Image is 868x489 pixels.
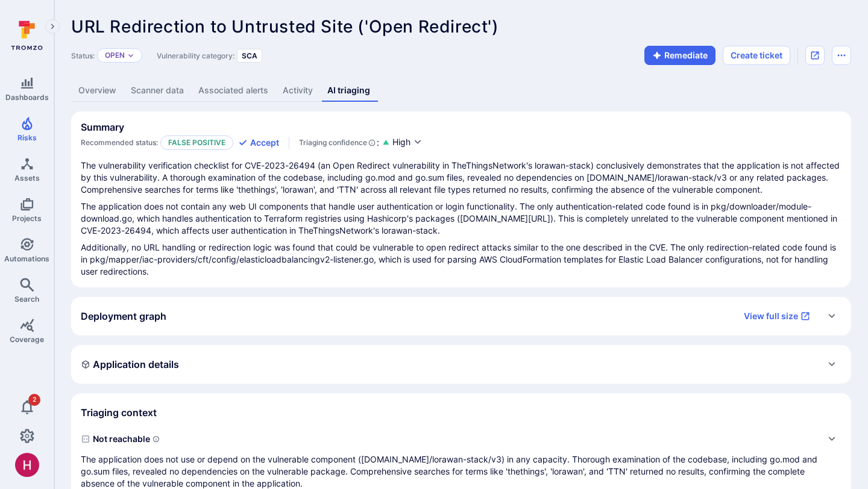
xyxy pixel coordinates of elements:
[28,394,40,406] span: 2
[392,136,423,149] button: High
[12,214,42,223] span: Projects
[81,429,817,449] span: Not reachable
[71,16,499,37] span: URL Redirection to Untrusted Site ('Open Redirect')
[160,135,233,150] p: False positive
[275,79,320,102] a: Activity
[153,435,160,443] svg: Indicates if a vulnerability code, component, function or a library can actually be reached or in...
[392,136,410,148] span: High
[81,241,841,278] p: Additionally, no URL handling or redirection logic was found that could be vulnerable to open red...
[71,51,95,60] span: Status:
[832,46,851,65] button: Options menu
[4,254,49,263] span: Automations
[71,345,851,384] div: Expand
[320,79,377,102] a: AI triaging
[71,297,851,335] div: Expand
[299,137,367,149] span: Triaging confidence
[10,335,44,344] span: Coverage
[81,358,179,370] h2: Application details
[723,46,790,65] button: Create ticket
[81,201,841,237] p: The application does not contain any web UI components that handle user authentication or login f...
[237,49,262,63] div: SCA
[71,79,851,102] div: Vulnerability tabs
[805,46,825,65] div: Open original issue
[45,19,60,34] button: Expand navigation menu
[124,79,191,102] a: Scanner data
[48,22,57,32] i: Expand navigation menu
[644,46,715,65] button: Remediate
[238,137,279,149] button: Accept
[17,133,37,142] span: Risks
[81,406,157,419] h2: Triaging context
[81,138,158,147] span: Recommended status:
[191,79,275,102] a: Associated alerts
[737,307,817,326] a: View full size
[5,93,49,102] span: Dashboards
[105,51,125,60] button: Open
[81,121,124,133] h2: Summary
[299,137,379,149] div: :
[14,294,39,304] span: Search
[15,453,39,477] img: ACg8ocKzQzwPSwOZT_k9C736TfcBpCStqIZdMR9gXOhJgTaH9y_tsw=s96-c
[15,453,39,477] div: Harshil Parikh
[81,310,166,322] h2: Deployment graph
[71,79,124,102] a: Overview
[127,52,134,59] button: Expand dropdown
[14,173,40,182] span: Assets
[157,51,234,60] span: Vulnerability category:
[81,160,841,196] p: The vulnerability verification checklist for CVE-2023-26494 (an Open Redirect vulnerability in Th...
[368,137,376,149] svg: AI Triaging Agent self-evaluates the confidence behind recommended status based on the depth and ...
